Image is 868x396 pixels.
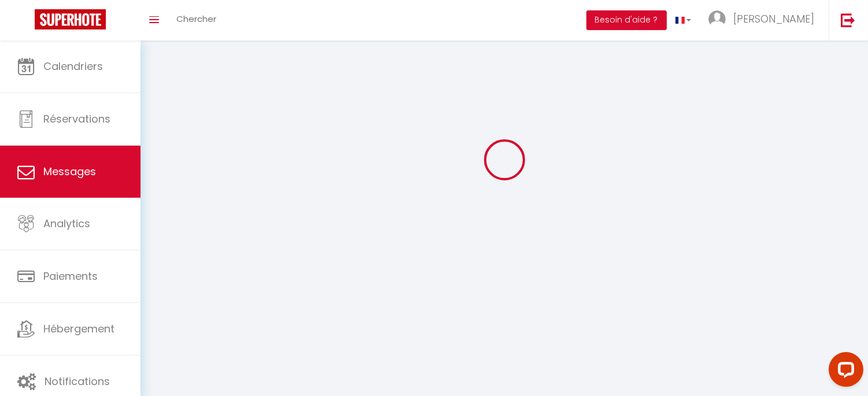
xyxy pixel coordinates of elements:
span: Analytics [43,216,90,231]
img: logout [841,13,855,27]
span: [PERSON_NAME] [733,12,814,26]
iframe: LiveChat chat widget [819,347,868,396]
span: Messages [43,164,96,179]
span: Réservations [43,112,110,126]
img: ... [708,10,726,28]
span: Paiements [43,269,98,283]
span: Calendriers [43,59,103,73]
span: Hébergement [43,321,114,336]
span: Notifications [45,374,110,388]
span: Chercher [176,13,216,25]
button: Besoin d'aide ? [586,10,667,30]
img: Super Booking [35,9,106,29]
